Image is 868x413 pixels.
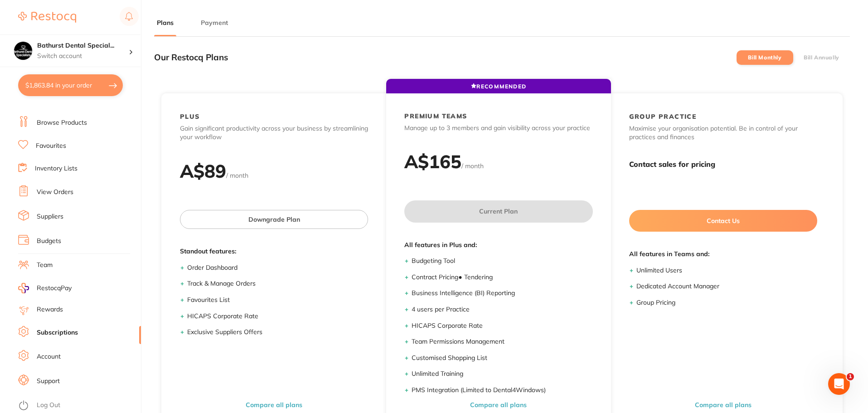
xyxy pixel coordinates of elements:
[636,266,817,275] li: Unlimited Users
[180,247,368,256] span: Standout features:
[37,401,60,410] a: Log Out
[243,401,305,409] button: Compare all plans
[748,54,781,61] label: Bill Monthly
[629,124,817,142] p: Maximise your organisation potential. Be in control of your practices and finances
[467,401,529,409] button: Compare all plans
[404,200,592,222] button: Current Plan
[629,210,817,232] button: Contact Us
[37,237,61,246] a: Budgets
[404,150,461,173] h2: A$ 165
[14,42,32,60] img: Bathurst Dental Specialists
[37,52,129,61] p: Switch account
[180,210,368,229] button: Downgrade Plan
[37,352,61,361] a: Account
[412,257,592,266] li: Budgeting Tool
[412,273,592,282] li: Contract Pricing ● Tendering
[36,141,66,151] a: Favourites
[180,124,368,142] p: Gain significant productivity across your business by streamlining your workflow
[412,369,592,379] li: Unlimited Training
[412,321,592,330] li: HICAPS Corporate Rate
[37,305,63,314] a: Rewards
[154,53,228,63] h3: Our Restocq Plans
[847,373,854,380] span: 1
[180,112,200,121] h2: PLUS
[412,289,592,298] li: Business Intelligence (BI) Reporting
[37,328,78,337] a: Subscriptions
[692,401,754,409] button: Compare all plans
[461,162,484,170] span: / month
[18,74,123,96] button: $1,863.84 in your order
[412,305,592,314] li: 4 users per Practice
[198,19,231,27] button: Payment
[187,263,368,272] li: Order Dashboard
[412,386,592,395] li: PMS Integration (Limited to Dental4Windows)
[226,171,248,180] span: / month
[412,337,592,346] li: Team Permissions Management
[37,212,63,221] a: Suppliers
[412,354,592,363] li: Customised Shopping List
[404,112,467,120] h2: PREMIUM TEAMS
[37,377,60,386] a: Support
[35,164,78,173] a: Inventory Lists
[636,282,817,291] li: Dedicated Account Manager
[18,283,29,293] img: RestocqPay
[629,160,817,169] h3: Contact sales for pricing
[828,373,850,395] iframe: Intercom live chat
[404,124,592,133] p: Manage up to 3 members and gain visibility across your practice
[18,12,76,23] img: Restocq Logo
[471,83,526,90] span: RECOMMENDED
[37,188,73,197] a: View Orders
[154,19,176,27] button: Plans
[187,328,368,337] li: Exclusive Suppliers Offers
[37,118,87,127] a: Browse Products
[187,312,368,321] li: HICAPS Corporate Rate
[629,250,817,259] span: All features in Teams and:
[187,279,368,288] li: Track & Manage Orders
[180,160,226,182] h2: A$ 89
[18,398,138,413] button: Log Out
[37,284,72,293] span: RestocqPay
[18,283,72,293] a: RestocqPay
[629,112,697,121] h2: GROUP PRACTICE
[37,261,53,270] a: Team
[187,296,368,305] li: Favourites List
[636,298,817,307] li: Group Pricing
[804,54,839,61] label: Bill Annually
[18,7,76,28] a: Restocq Logo
[404,241,592,250] span: All features in Plus and:
[37,41,129,50] h4: Bathurst Dental Specialists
